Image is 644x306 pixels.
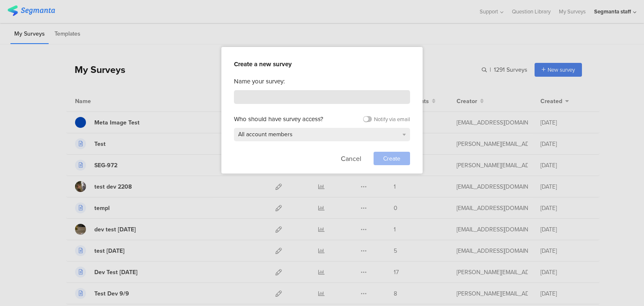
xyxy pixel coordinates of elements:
div: Name your survey: [234,77,410,86]
div: Who should have survey access? [234,114,323,124]
span: All account members [238,130,293,139]
div: Notify via email [374,115,410,123]
div: Create a new survey [234,60,410,69]
button: Cancel [341,152,361,165]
